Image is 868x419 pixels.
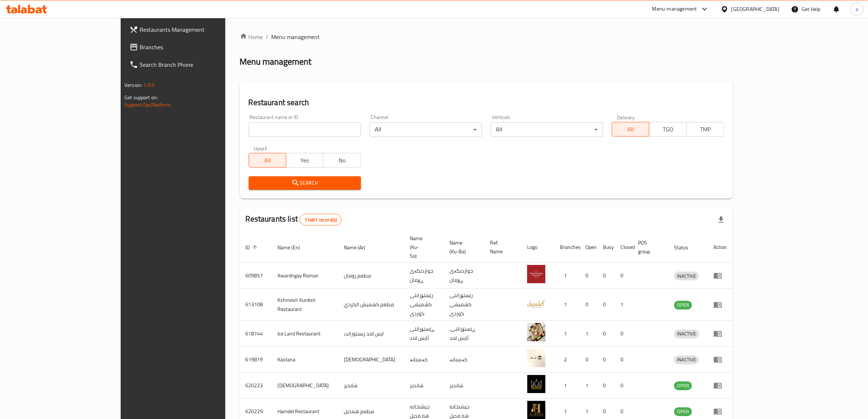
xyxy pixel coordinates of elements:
[615,289,632,321] td: 1
[490,238,513,256] span: Ref. Name
[404,263,444,289] td: خواردنگەی ڕۆمان
[143,80,155,90] span: 1.0.0
[674,355,699,364] div: INACTIVE
[249,122,361,137] input: Search for restaurant name or ID..
[272,373,338,399] td: [DEMOGRAPHIC_DATA]
[686,122,724,137] button: TMP
[713,407,727,416] div: Menu
[338,321,404,347] td: ايس لاند ريستورانت
[246,214,342,226] h2: Restaurants list
[272,347,338,373] td: Kastana
[617,115,635,120] label: Delivery
[856,5,858,13] span: a
[674,330,699,338] span: INACTIVE
[527,401,545,419] img: Hamdel Restaurant
[527,375,545,393] img: Shandiz
[272,32,320,41] span: Menu management
[690,124,721,135] span: TMP
[444,321,484,347] td: .ڕێستۆرانتی ئایس لاند
[444,263,484,289] td: خواردنگەی ڕۆمان
[254,178,355,188] span: Search
[249,97,724,108] h2: Restaurant search
[597,232,615,263] th: Busy
[140,60,260,69] span: Search Branch Phone
[272,263,338,289] td: Xwardngay Roman
[674,330,699,338] div: INACTIVE
[491,122,603,137] div: All
[580,321,597,347] td: 1
[708,232,733,263] th: Action
[615,347,632,373] td: 0
[246,243,260,252] span: ID
[527,265,545,283] img: Xwardngay Roman
[713,271,727,280] div: Menu
[597,373,615,399] td: 0
[554,232,580,263] th: Branches
[338,289,404,321] td: مطعم كشميش الكردي
[580,347,597,373] td: 0
[410,234,435,260] span: Name (Ku-So)
[649,122,686,137] button: TGO
[674,355,699,364] span: INACTIVE
[674,272,699,280] span: INACTIVE
[124,38,266,56] a: Branches
[240,56,312,68] h2: Menu management
[266,32,269,41] li: /
[449,238,476,256] span: Name (Ku-Ba)
[638,238,659,256] span: POS group
[674,243,698,252] span: Status
[674,407,692,416] div: OPEN
[521,232,554,263] th: Logo
[404,289,444,321] td: رێستۆرانتی کشمیشى كوردى
[713,355,727,364] div: Menu
[580,373,597,399] td: 1
[140,25,260,34] span: Restaurants Management
[252,155,283,166] span: All
[404,373,444,399] td: شانديز
[249,176,361,190] button: Search
[140,43,260,51] span: Branches
[124,56,266,73] a: Search Branch Phone
[597,289,615,321] td: 0
[712,211,730,228] div: Export file
[124,100,171,109] a: Support.OpsPlatform
[124,80,142,90] span: Version:
[554,289,580,321] td: 1
[580,263,597,289] td: 0
[254,146,267,151] label: Upsell
[597,321,615,347] td: 0
[272,289,338,321] td: Kshmesh Kurdish Restaurant
[338,263,404,289] td: مطعم رومان
[731,5,779,13] div: [GEOGRAPHIC_DATA]
[527,349,545,367] img: Kastana
[527,294,545,312] img: Kshmesh Kurdish Restaurant
[615,263,632,289] td: 0
[612,122,649,137] button: All
[554,373,580,399] td: 1
[286,153,323,168] button: Yes
[289,155,320,166] span: Yes
[326,155,358,166] span: No
[597,347,615,373] td: 0
[674,407,692,416] span: OPEN
[674,272,699,280] div: INACTIVE
[338,347,404,373] td: [DEMOGRAPHIC_DATA]
[615,373,632,399] td: 0
[615,232,632,263] th: Closed
[580,232,597,263] th: Open
[124,93,158,102] span: Get support on:
[713,300,727,309] div: Menu
[124,21,266,38] a: Restaurants Management
[272,321,338,347] td: Ice Land Restaurant
[674,301,692,309] span: OPEN
[444,373,484,399] td: شانديز
[323,153,361,168] button: No
[444,289,484,321] td: رێستۆرانتی کشمیشى كوردى
[554,347,580,373] td: 2
[554,263,580,289] td: 1
[527,323,545,341] img: Ice Land Restaurant
[554,321,580,347] td: 1
[404,321,444,347] td: ڕێستۆرانتی ئایس لاند
[444,347,484,373] td: کەستانە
